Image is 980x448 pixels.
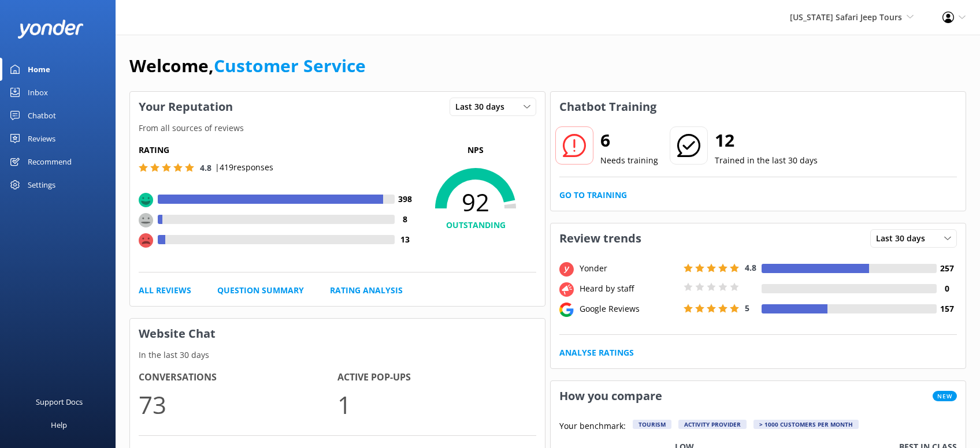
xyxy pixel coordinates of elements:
p: NPS [415,144,536,156]
div: Activity Provider [678,420,747,429]
h3: Website Chat [130,319,545,349]
div: Heard by staff [577,282,681,295]
h2: 6 [600,126,658,154]
div: Chatbot [28,104,56,127]
div: Home [28,58,50,81]
h4: 257 [937,262,957,275]
h4: Conversations [139,370,337,385]
span: 4.8 [745,262,756,273]
h5: Rating [139,144,415,156]
h4: 13 [395,233,415,246]
div: Support Docs [36,390,83,413]
h4: OUTSTANDING [415,219,536,232]
div: Settings [28,173,55,196]
a: Go to Training [559,189,627,201]
h2: 12 [715,126,818,154]
span: 5 [745,303,749,313]
h3: Your Reputation [130,92,242,122]
div: Yonder [577,262,681,275]
img: yonder-white-logo.png [17,20,84,39]
a: Rating Analysis [330,284,403,297]
h1: Welcome, [129,52,366,80]
a: Question Summary [217,284,304,297]
p: 73 [139,385,337,424]
span: Last 30 days [876,232,932,245]
div: Recommend [28,150,72,173]
h3: How you compare [551,381,671,411]
h4: 0 [937,282,957,295]
a: Analyse Ratings [559,346,634,359]
div: Inbox [28,81,48,104]
div: > 1000 customers per month [753,420,859,429]
div: Reviews [28,127,55,150]
div: Help [51,413,67,436]
h4: 8 [395,213,415,226]
div: Tourism [633,420,671,429]
p: In the last 30 days [130,349,545,361]
p: | 419 responses [215,161,273,174]
p: From all sources of reviews [130,122,545,135]
p: Needs training [600,154,658,167]
p: Your benchmark: [559,420,626,434]
span: 92 [415,188,536,216]
span: Last 30 days [455,100,511,113]
span: [US_STATE] Safari Jeep Tours [790,12,902,23]
p: 1 [337,385,536,424]
p: Trained in the last 30 days [715,154,818,167]
span: 4.8 [200,162,211,173]
a: All Reviews [139,284,191,297]
h3: Chatbot Training [551,92,665,122]
h3: Review trends [551,223,650,253]
h4: Active Pop-ups [337,370,536,385]
a: Customer Service [214,54,366,77]
h4: 157 [937,303,957,315]
h4: 398 [395,193,415,206]
div: Google Reviews [577,303,681,315]
span: New [933,391,957,401]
